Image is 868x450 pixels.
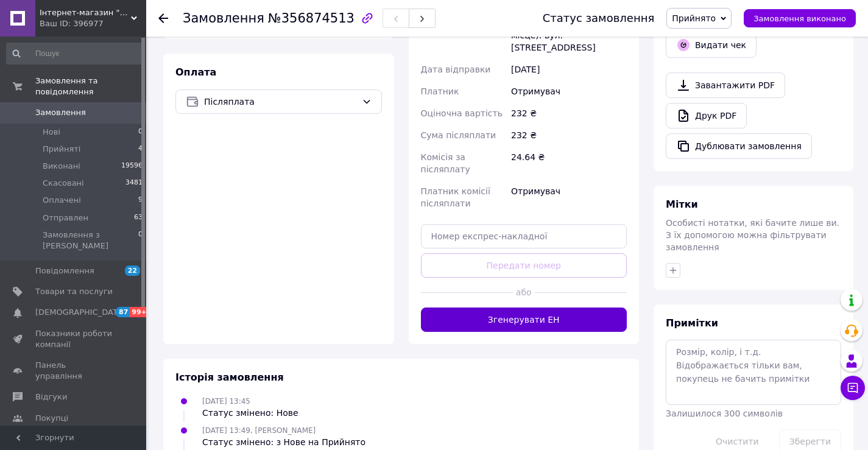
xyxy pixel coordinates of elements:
span: Відгуки [35,392,67,403]
span: №356874513 [268,11,355,26]
span: 0 [138,127,143,138]
span: Повідомлення [35,265,94,276]
span: 0 [138,230,143,251]
span: Панель управління [35,360,113,382]
span: Комісія за післяплату [421,152,470,174]
span: 99+ [130,307,150,317]
span: Інтернет-магазин "МадівіС" [40,7,131,18]
span: Особисті нотатки, які бачите лише ви. З їх допомогою можна фільтрувати замовлення [666,218,839,252]
span: Післяплата [204,95,357,108]
span: Платник комісії післяплати [421,186,490,208]
span: Замовлення та повідомлення [35,76,146,97]
div: 232 ₴ [509,124,629,146]
button: Замовлення виконано [744,9,856,27]
div: [DATE] [509,58,629,80]
div: Статус змінено: Нове [202,407,298,419]
span: Мітки [666,199,698,210]
a: Завантажити PDF [666,72,785,98]
span: 63 [134,213,143,223]
a: Друк PDF [666,103,747,128]
input: Пошук [6,43,144,65]
button: Згенерувати ЕН [421,308,627,332]
span: Прийняті [43,144,80,155]
span: Оціночна вартість [421,108,503,118]
span: Покупці [35,413,68,424]
button: Чат з покупцем [841,376,865,400]
span: 9 [138,195,143,206]
div: Статус замовлення [543,12,655,24]
span: Замовлення [35,107,86,118]
span: [DATE] 13:45 [202,397,250,406]
span: Платник [421,86,459,96]
button: Видати чек [666,32,757,58]
span: Історія замовлення [175,371,284,383]
span: Скасовані [43,178,84,189]
span: 87 [116,307,130,317]
div: 232 ₴ [509,102,629,124]
span: Показники роботи компанії [35,328,113,350]
span: Замовлення виконано [753,14,846,23]
div: Отримувач [509,180,629,214]
div: Отримувач [509,80,629,102]
span: Замовлення з [PERSON_NAME] [43,230,138,251]
span: Нові [43,127,60,138]
span: [DATE] 13:49, [PERSON_NAME] [202,426,316,435]
span: Виконані [43,161,80,172]
div: 24.64 ₴ [509,146,629,180]
span: Примітки [666,317,718,329]
span: 19596 [121,161,143,172]
span: Сума післяплати [421,130,496,140]
span: Замовлення [183,11,264,26]
span: [DEMOGRAPHIC_DATA] [35,307,125,318]
div: Повернутися назад [158,12,168,24]
span: 4 [138,144,143,155]
span: Товари та послуги [35,286,113,297]
span: Прийнято [672,13,716,23]
span: Дата відправки [421,65,491,74]
button: Дублювати замовлення [666,133,812,159]
input: Номер експрес-накладної [421,224,627,248]
span: 22 [125,265,140,276]
span: 3481 [125,178,143,189]
div: Статус змінено: з Нове на Прийнято [202,436,365,448]
span: Оплачені [43,195,81,206]
div: Ваш ID: 396977 [40,18,146,29]
span: або [513,286,534,298]
span: Оплата [175,66,216,78]
span: Отправлен [43,213,88,223]
span: Залишилося 300 символів [666,409,783,418]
